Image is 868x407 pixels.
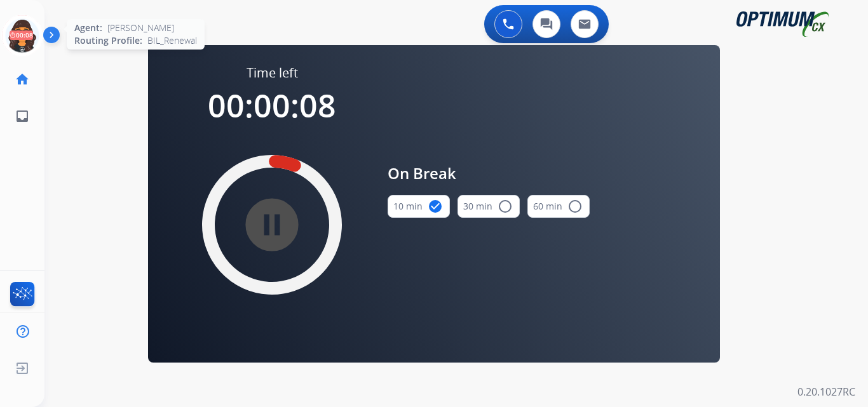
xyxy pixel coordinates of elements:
button: 30 min [458,195,520,218]
mat-icon: radio_button_unchecked [498,199,513,214]
span: Time left [247,64,298,82]
button: 10 min [388,195,450,218]
button: 60 min [527,195,590,218]
mat-icon: radio_button_unchecked [567,199,583,214]
span: 00:00:08 [208,84,336,127]
span: Routing Profile: [74,34,142,47]
mat-icon: inbox [15,109,30,124]
span: Agent: [74,22,102,34]
span: [PERSON_NAME] [107,22,174,34]
span: On Break [388,162,590,185]
span: BIL_Renewal [147,34,197,47]
mat-icon: home [15,72,30,87]
p: 0.20.1027RC [797,384,855,399]
mat-icon: pause_circle_filled [264,217,280,232]
mat-icon: check_circle [428,199,443,214]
